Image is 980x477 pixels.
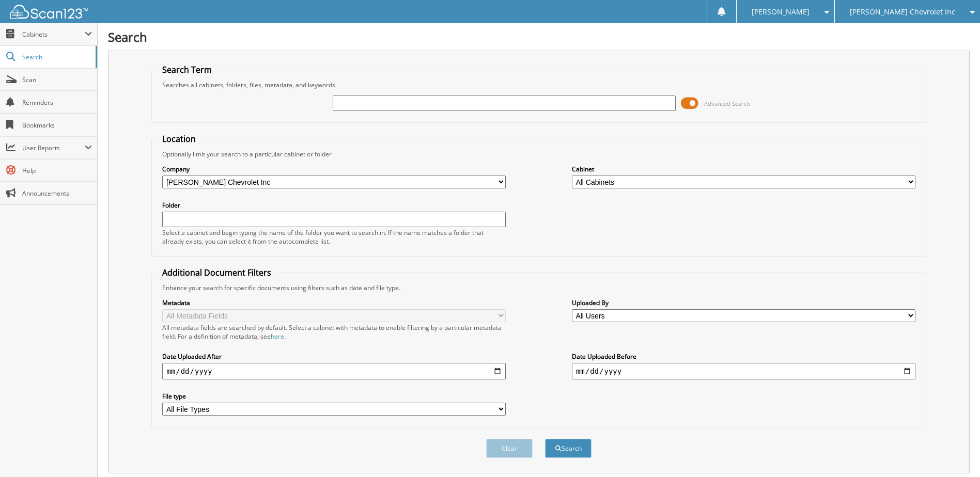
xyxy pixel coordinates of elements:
label: File type [162,392,506,401]
div: Enhance your search for specific documents using filters such as date and file type. [157,283,920,292]
label: Uploaded By [572,298,915,307]
input: start [162,363,506,379]
a: here [271,332,284,341]
span: Reminders [22,98,92,107]
label: Date Uploaded After [162,352,506,361]
div: Select a cabinet and begin typing the name of the folder you want to search in. If the name match... [162,228,506,246]
div: Searches all cabinets, folders, files, metadata, and keywords [157,81,920,89]
span: User Reports [22,144,85,152]
span: Advanced Search [704,100,750,107]
label: Folder [162,201,506,210]
label: Date Uploaded Before [572,352,915,361]
img: scan123-logo-white.svg [10,5,88,19]
label: Company [162,165,506,173]
span: Search [22,53,90,61]
span: [PERSON_NAME] Chevrolet Inc [850,9,955,15]
legend: Search Term [157,64,217,75]
span: Scan [22,75,92,84]
span: Announcements [22,189,92,198]
label: Metadata [162,298,506,307]
h1: Search [108,28,970,45]
span: [PERSON_NAME] [752,9,810,15]
label: Cabinet [572,165,915,173]
div: Optionally limit your search to a particular cabinet or folder [157,150,920,158]
span: Bookmarks [22,121,92,130]
span: Help [22,166,92,175]
legend: Additional Document Filters [157,267,276,278]
button: Clear [486,439,533,458]
div: All metadata fields are searched by default. Select a cabinet with metadata to enable filtering b... [162,323,506,341]
legend: Location [157,133,201,145]
span: Cabinets [22,30,85,39]
input: end [572,363,915,379]
button: Search [545,439,592,458]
